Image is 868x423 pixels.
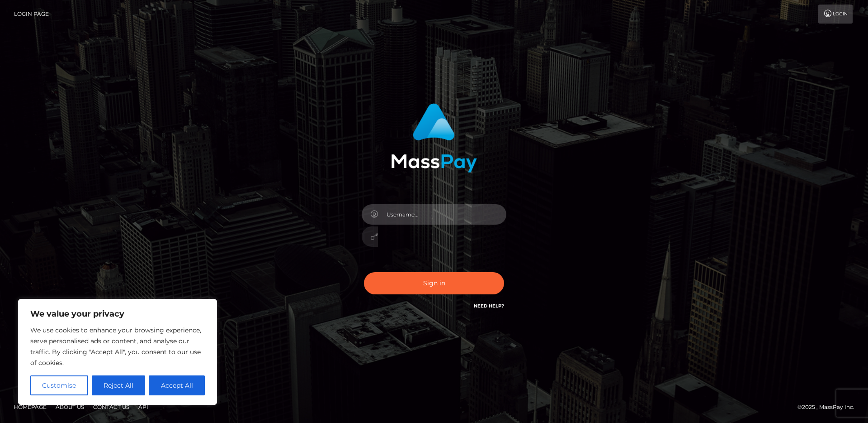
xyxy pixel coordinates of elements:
a: About Us [52,400,88,414]
div: We value your privacy [18,299,217,405]
p: We value your privacy [30,308,205,319]
a: Contact Us [90,400,133,414]
button: Reject All [92,375,146,395]
a: Login Page [14,5,49,24]
a: Need Help? [474,303,504,309]
div: © 2025 , MassPay Inc. [797,402,861,412]
button: Customise [30,375,88,395]
img: MassPay Login [391,103,477,173]
button: Accept All [149,375,205,395]
a: Homepage [10,400,50,414]
input: Username... [378,204,506,225]
a: API [135,400,152,414]
a: Login [818,5,853,24]
p: We use cookies to enhance your browsing experience, serve personalised ads or content, and analys... [30,325,205,368]
button: Sign in [364,272,504,294]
